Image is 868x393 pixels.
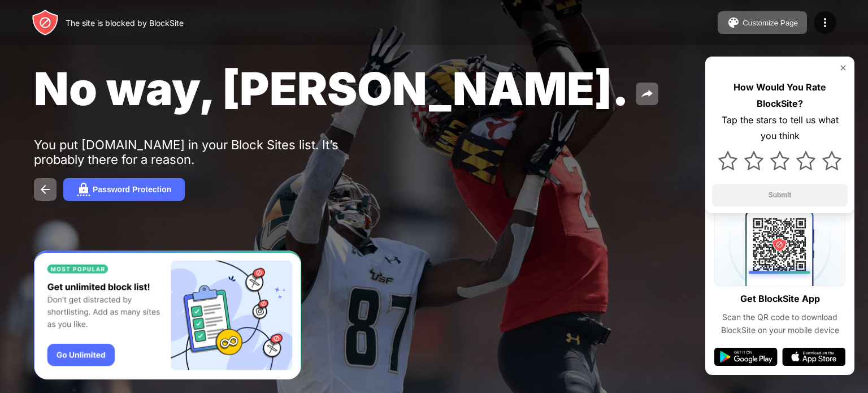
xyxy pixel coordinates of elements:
[712,79,848,112] div: How Would You Rate BlockSite?
[640,87,654,101] img: share.svg
[782,348,845,366] img: app-store.svg
[770,151,789,170] img: star.svg
[796,151,815,170] img: star.svg
[818,16,832,29] img: menu-icon.svg
[34,251,301,380] iframe: Banner
[744,151,763,170] img: star.svg
[727,16,740,29] img: pallet.svg
[839,63,848,72] img: rate-us-close.svg
[743,19,798,27] div: Customize Page
[822,151,841,170] img: star.svg
[712,112,848,145] div: Tap the stars to tell us what you think
[34,137,383,167] div: You put [DOMAIN_NAME] in your Block Sites list. It’s probably there for a reason.
[714,348,778,366] img: google-play.svg
[712,184,848,206] button: Submit
[32,9,59,36] img: header-logo.svg
[63,178,185,201] button: Password Protection
[77,183,90,196] img: password.svg
[93,185,171,194] div: Password Protection
[718,11,807,34] button: Customize Page
[714,311,845,336] div: Scan the QR code to download BlockSite on your mobile device
[34,61,629,116] span: No way, [PERSON_NAME].
[66,18,184,28] div: The site is blocked by BlockSite
[38,183,52,196] img: back.svg
[740,291,820,307] div: Get BlockSite App
[718,151,737,170] img: star.svg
